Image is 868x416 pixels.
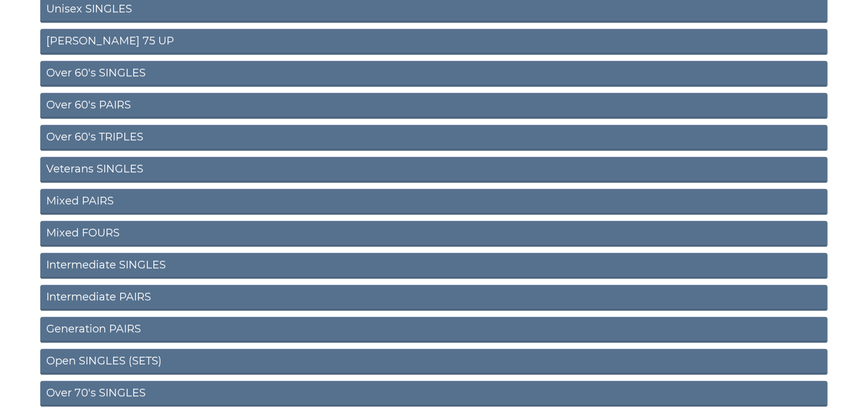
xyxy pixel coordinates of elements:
a: Intermediate SINGLES [40,253,828,279]
a: Mixed PAIRS [40,189,828,215]
a: Over 60's PAIRS [40,93,828,119]
a: Over 70's SINGLES [40,381,828,407]
a: [PERSON_NAME] 75 UP [40,29,828,55]
a: Open SINGLES (SETS) [40,349,828,375]
a: Over 60's SINGLES [40,61,828,87]
a: Over 60's TRIPLES [40,125,828,151]
a: Intermediate PAIRS [40,285,828,311]
a: Generation PAIRS [40,317,828,343]
a: Mixed FOURS [40,221,828,247]
a: Veterans SINGLES [40,157,828,183]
